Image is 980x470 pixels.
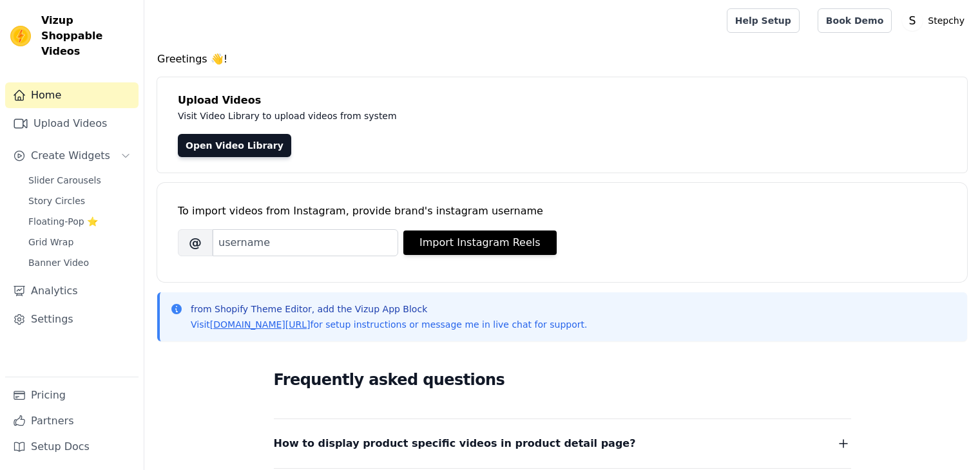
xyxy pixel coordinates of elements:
[28,256,89,269] span: Banner Video
[178,93,946,108] h4: Upload Videos
[157,52,967,67] h4: Greetings 👋!
[28,215,98,228] span: Floating-Pop ⭐
[274,367,851,393] h2: Frequently asked questions
[5,143,139,169] button: Create Widgets
[21,233,139,251] a: Grid Wrap
[5,434,139,460] a: Setup Docs
[41,13,133,59] span: Vizup Shoppable Videos
[178,134,291,157] a: Open Video Library
[21,254,139,272] a: Banner Video
[923,9,970,32] p: Stepchy
[5,111,139,136] a: Upload Videos
[727,8,800,33] a: Help Setup
[403,230,557,255] button: Import Instagram Reels
[28,236,73,249] span: Grid Wrap
[28,174,101,187] span: Slider Carousels
[178,203,946,219] div: To import videos from Instagram, provide brand's instagram username
[10,26,31,46] img: Vizup
[28,194,85,207] span: Story Circles
[191,303,587,315] p: from Shopify Theme Editor, add the Vizup App Block
[178,229,213,256] span: @
[31,148,110,164] span: Create Widgets
[818,8,892,33] a: Book Demo
[213,229,398,256] input: username
[5,408,139,434] a: Partners
[902,9,970,32] button: S Stepchy
[21,212,139,230] a: Floating-Pop ⭐
[191,318,587,331] p: Visit for setup instructions or message me in live chat for support.
[21,192,139,210] a: Story Circles
[274,435,636,453] span: How to display product specific videos in product detail page?
[274,435,851,453] button: How to display product specific videos in product detail page?
[5,82,139,108] a: Home
[210,319,311,330] a: [DOMAIN_NAME][URL]
[178,108,755,124] p: Visit Video Library to upload videos from system
[909,14,916,27] text: S
[5,382,139,408] a: Pricing
[5,278,139,304] a: Analytics
[21,171,139,189] a: Slider Carousels
[5,306,139,332] a: Settings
